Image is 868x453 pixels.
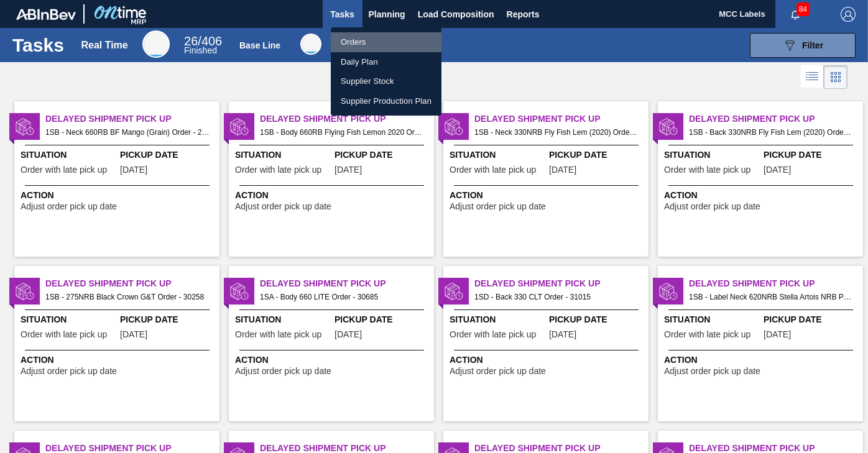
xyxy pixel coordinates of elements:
[331,71,441,91] a: Supplier Stock
[331,91,441,111] a: Supplier Production Plan
[331,52,441,72] a: Daily Plan
[331,32,441,52] a: Orders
